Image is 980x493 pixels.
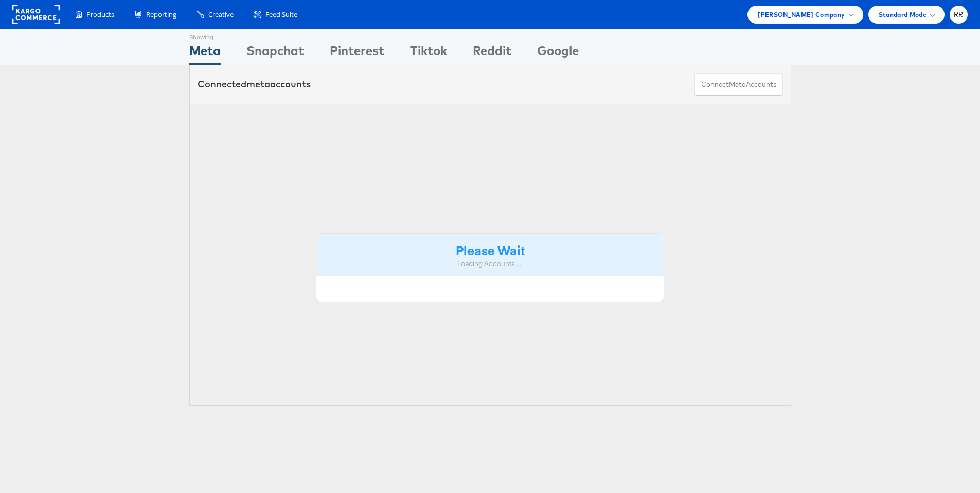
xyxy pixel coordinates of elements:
[189,29,221,42] div: Showing
[208,10,234,20] span: Creative
[265,10,297,20] span: Feed Suite
[189,42,221,65] div: Meta
[246,78,270,90] span: meta
[758,9,845,20] span: [PERSON_NAME] Company
[456,241,525,258] strong: Please Wait
[473,42,511,65] div: Reddit
[537,42,579,65] div: Google
[694,73,783,96] button: ConnectmetaAccounts
[146,10,176,20] span: Reporting
[324,259,656,269] div: Loading Accounts ....
[198,78,311,91] div: Connected accounts
[879,9,926,20] span: Standard Mode
[246,42,304,65] div: Snapchat
[86,10,114,20] span: Products
[410,42,447,65] div: Tiktok
[330,42,384,65] div: Pinterest
[729,80,746,90] span: meta
[954,11,964,18] span: RR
